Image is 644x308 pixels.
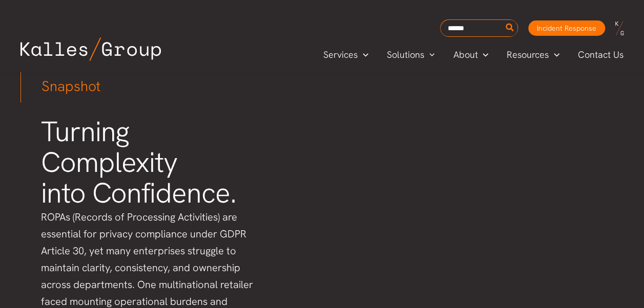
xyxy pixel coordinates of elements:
a: ServicesMenu Toggle [314,47,378,62]
span: Menu Toggle [549,47,559,62]
a: SolutionsMenu Toggle [378,47,444,62]
a: AboutMenu Toggle [444,47,497,62]
img: Kalles Group [20,37,161,61]
span: Menu Toggle [424,47,435,62]
span: Resources [507,47,549,62]
span: Contact Us [578,47,624,62]
span: Menu Toggle [358,47,368,62]
span: Solutions [387,47,424,62]
nav: Primary Site Navigation [314,46,634,63]
a: Contact Us [569,47,634,62]
span: Services [323,47,358,62]
a: ResourcesMenu Toggle [497,47,569,62]
a: Incident Response [528,20,605,36]
button: Search [504,20,516,36]
span: About [453,47,477,62]
h2: Turning Complexity into Confidence. [41,117,262,209]
h3: Snapshot [20,70,262,96]
span: Menu Toggle [477,47,488,62]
